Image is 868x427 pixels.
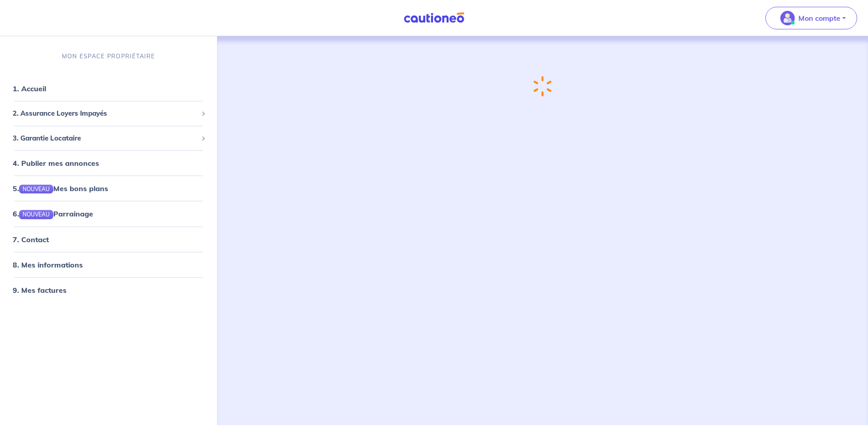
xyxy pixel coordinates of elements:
div: 5.NOUVEAUMes bons plans [4,179,213,197]
div: 3. Garantie Locataire [4,129,213,147]
button: illu_account_valid_menu.svgMon compte [765,7,857,29]
img: illu_account_valid_menu.svg [780,11,795,25]
a: 6.NOUVEAUParrainage [13,209,93,218]
div: 1. Accueil [4,80,213,98]
img: loading-spinner [533,75,552,97]
a: 8. Mes informations [13,260,83,269]
div: 8. Mes informations [4,255,213,273]
a: 9. Mes factures [13,285,66,294]
p: Mon compte [798,13,840,23]
img: Cautioneo [400,12,468,23]
span: 2. Assurance Loyers Impayés [13,108,198,119]
a: 5.NOUVEAUMes bons plans [13,184,108,193]
a: 4. Publier mes annonces [13,159,99,168]
div: 9. Mes factures [4,281,213,299]
p: MON ESPACE PROPRIÉTAIRE [62,52,155,61]
a: 7. Contact [13,235,49,244]
a: 1. Accueil [13,84,46,93]
div: 6.NOUVEAUParrainage [4,205,213,223]
div: 7. Contact [4,230,213,248]
span: 3. Garantie Locataire [13,133,198,143]
div: 4. Publier mes annonces [4,154,213,172]
div: 2. Assurance Loyers Impayés [4,105,213,122]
